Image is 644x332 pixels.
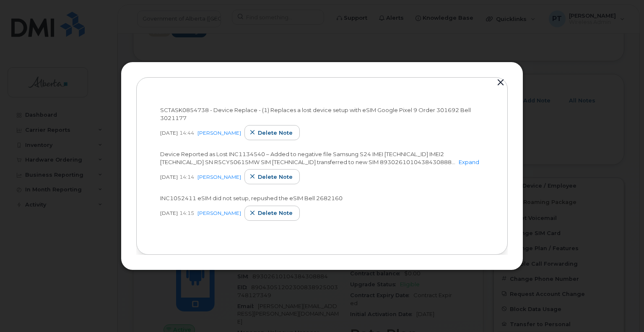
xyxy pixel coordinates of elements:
[244,169,300,184] button: Delete note
[197,130,241,136] a: [PERSON_NAME]
[197,210,241,216] a: [PERSON_NAME]
[179,129,194,136] span: 14:44
[179,173,194,180] span: 14:14
[244,125,300,140] button: Delete note
[244,206,300,221] button: Delete note
[160,195,343,201] span: INC1052411 eSIM did not setup, repushed the eSIM Bell 2682160
[197,174,241,180] a: [PERSON_NAME]
[160,129,178,136] span: [DATE]
[160,209,178,217] span: [DATE]
[258,209,293,217] span: Delete note
[459,159,479,165] a: Expand
[258,129,293,137] span: Delete note
[258,173,293,181] span: Delete note
[160,173,178,180] span: [DATE]
[160,151,455,165] span: Device Reported as Lost INC1134540 – Added to negative file Samsung S24 IMEI [TECHNICAL_ID] IMEI2...
[160,107,471,121] span: SCTASK0854738 - Device Replace - (1) Replaces a lost device setup with eSIM Google Pixel 9 Order ...
[179,209,194,217] span: 14:15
